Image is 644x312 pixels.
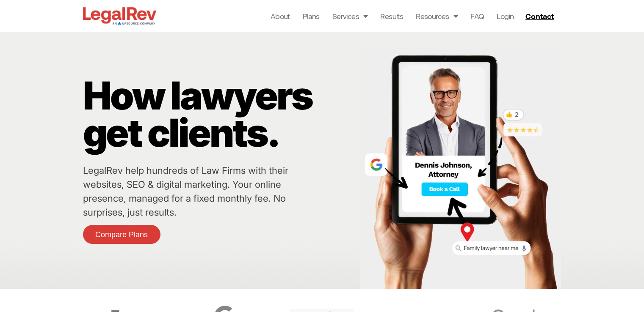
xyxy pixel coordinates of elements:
a: Contact [522,9,559,23]
span: Compare Plans [95,231,148,238]
p: How lawyers get clients. [83,77,356,151]
a: Plans [303,10,320,22]
a: Services [332,10,368,22]
a: Compare Plans [83,225,160,244]
a: Login [497,10,514,22]
a: About [271,10,290,22]
a: FAQ [470,10,484,22]
span: Contact [525,12,554,20]
a: Resources [416,10,458,22]
a: LegalRev help hundreds of Law Firms with their websites, SEO & digital marketing. Your online pre... [83,165,288,218]
nav: Menu [271,10,514,22]
a: Results [380,10,403,22]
